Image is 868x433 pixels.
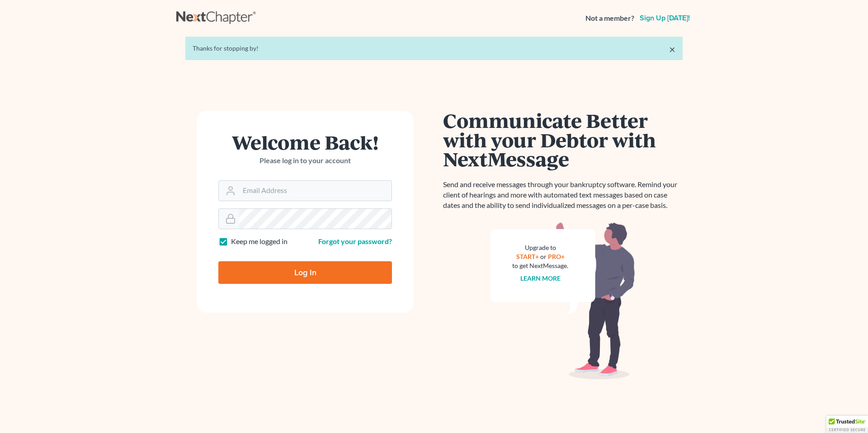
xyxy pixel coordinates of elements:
a: × [669,44,675,55]
h1: Welcome Back! [218,132,392,152]
a: PRO+ [548,253,565,260]
a: Forgot your password? [318,237,392,245]
div: Thanks for stopping by! [193,44,675,53]
label: Keep me logged in [231,236,288,247]
input: Log In [218,261,392,284]
input: Email Address [239,181,392,201]
p: Please log in to your account [218,155,392,166]
div: Upgrade to [512,243,568,252]
h1: Communicate Better with your Debtor with NextMessage [443,111,683,169]
a: Sign up [DATE]! [638,14,692,22]
div: TrustedSite Certified [826,416,868,433]
a: Learn more [520,274,561,282]
strong: Not a member? [585,13,634,24]
span: or [540,253,547,260]
p: Send and receive messages through your bankruptcy software. Remind your client of hearings and mo... [443,179,683,211]
div: to get NextMessage. [512,261,568,270]
img: nextmessage_bg-59042aed3d76b12b5cd301f8e5b87938c9018125f34e5fa2b7a6b67550977c72.svg [491,221,635,380]
a: START+ [516,253,539,260]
